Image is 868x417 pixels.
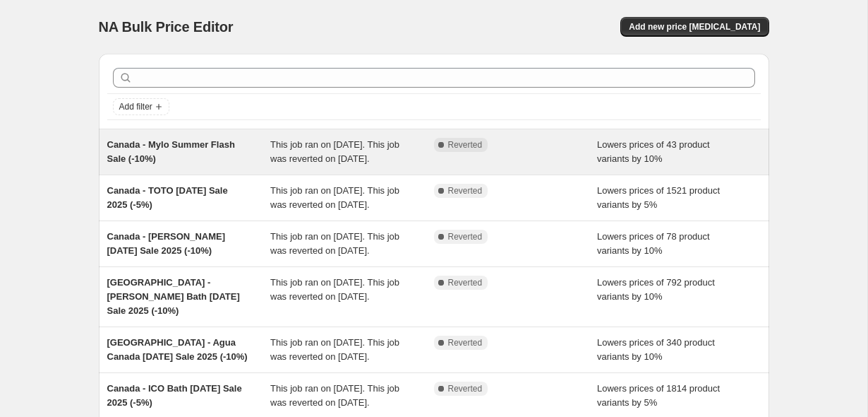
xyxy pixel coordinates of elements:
[597,139,710,164] span: Lowers prices of 43 product variants by 10%
[448,383,483,394] span: Reverted
[99,19,234,35] span: NA Bulk Price Editor
[119,101,152,112] span: Add filter
[270,185,399,210] span: This job ran on [DATE]. This job was reverted on [DATE].
[448,337,483,348] span: Reverted
[620,17,768,37] button: Add new price [MEDICAL_DATA]
[107,277,240,316] span: [GEOGRAPHIC_DATA] - [PERSON_NAME] Bath [DATE] Sale 2025 (-10%)
[448,139,483,151] span: Reverted
[107,185,228,210] span: Canada - TOTO [DATE] Sale 2025 (-5%)
[629,21,760,33] span: Add new price [MEDICAL_DATA]
[448,185,483,196] span: Reverted
[597,231,710,256] span: Lowers prices of 78 product variants by 10%
[270,231,399,256] span: This job ran on [DATE]. This job was reverted on [DATE].
[113,98,169,115] button: Add filter
[270,383,399,408] span: This job ran on [DATE]. This job was reverted on [DATE].
[597,185,720,210] span: Lowers prices of 1521 product variants by 5%
[270,337,399,362] span: This job ran on [DATE]. This job was reverted on [DATE].
[597,383,720,408] span: Lowers prices of 1814 product variants by 5%
[107,383,242,408] span: Canada - ICO Bath [DATE] Sale 2025 (-5%)
[448,277,483,288] span: Reverted
[107,337,248,362] span: [GEOGRAPHIC_DATA] - Agua Canada [DATE] Sale 2025 (-10%)
[597,337,715,362] span: Lowers prices of 340 product variants by 10%
[107,231,226,256] span: Canada - [PERSON_NAME] [DATE] Sale 2025 (-10%)
[597,277,715,302] span: Lowers prices of 792 product variants by 10%
[448,231,483,242] span: Reverted
[270,139,399,164] span: This job ran on [DATE]. This job was reverted on [DATE].
[107,139,235,164] span: Canada - Mylo Summer Flash Sale (-10%)
[270,277,399,302] span: This job ran on [DATE]. This job was reverted on [DATE].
